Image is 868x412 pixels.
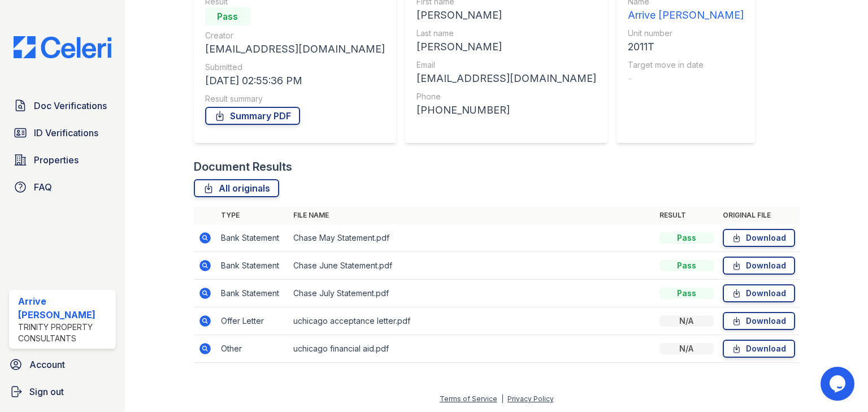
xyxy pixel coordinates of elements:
[216,280,289,307] td: Bank Statement
[205,62,385,73] div: Submitted
[205,7,250,25] div: Pass
[723,229,795,247] a: Download
[416,28,596,39] div: Last name
[216,307,289,335] td: Offer Letter
[628,7,744,23] div: Arrive [PERSON_NAME]
[9,176,116,198] a: FAQ
[289,224,655,252] td: Chase May Statement.pdf
[440,394,497,403] a: Terms of Service
[18,294,111,322] div: Arrive [PERSON_NAME]
[289,206,655,224] th: File name
[9,94,116,117] a: Doc Verifications
[723,284,795,302] a: Download
[723,340,795,358] a: Download
[659,343,714,354] div: N/A
[289,280,655,307] td: Chase July Statement.pdf
[416,39,596,55] div: [PERSON_NAME]
[5,353,120,376] a: Account
[659,288,714,299] div: Pass
[659,315,714,327] div: N/A
[659,232,714,244] div: Pass
[416,102,596,118] div: [PHONE_NUMBER]
[628,59,744,71] div: Target move in date
[628,71,744,86] div: -
[416,71,596,86] div: [EMAIL_ADDRESS][DOMAIN_NAME]
[289,252,655,280] td: Chase June Statement.pdf
[5,36,120,58] img: CE_Logo_Blue-a8612792a0a2168367f1c8372b55b34899dd931a85d93a1a3d3e32e68fde9ad4.png
[655,206,718,224] th: Result
[628,39,744,55] div: 2011T
[723,312,795,330] a: Download
[723,257,795,275] a: Download
[194,179,279,197] a: All originals
[34,153,79,167] span: Properties
[821,367,857,401] iframe: chat widget
[205,30,385,41] div: Creator
[216,206,289,224] th: Type
[416,91,596,102] div: Phone
[34,126,98,140] span: ID Verifications
[416,59,596,71] div: Email
[205,93,385,105] div: Result summary
[216,252,289,280] td: Bank Statement
[194,159,292,175] div: Document Results
[501,394,504,403] div: |
[416,7,596,23] div: [PERSON_NAME]
[289,335,655,363] td: uchicago financial aid.pdf
[34,99,107,112] span: Doc Verifications
[205,41,385,57] div: [EMAIL_ADDRESS][DOMAIN_NAME]
[289,307,655,335] td: uchicago acceptance letter.pdf
[628,28,744,39] div: Unit number
[5,380,120,403] a: Sign out
[29,358,65,371] span: Account
[216,335,289,363] td: Other
[29,385,64,398] span: Sign out
[9,122,116,144] a: ID Verifications
[9,149,116,171] a: Properties
[718,206,800,224] th: Original file
[205,73,385,89] div: [DATE] 02:55:36 PM
[18,322,111,344] div: Trinity Property Consultants
[507,394,554,403] a: Privacy Policy
[205,107,300,125] a: Summary PDF
[34,180,52,194] span: FAQ
[216,224,289,252] td: Bank Statement
[659,260,714,271] div: Pass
